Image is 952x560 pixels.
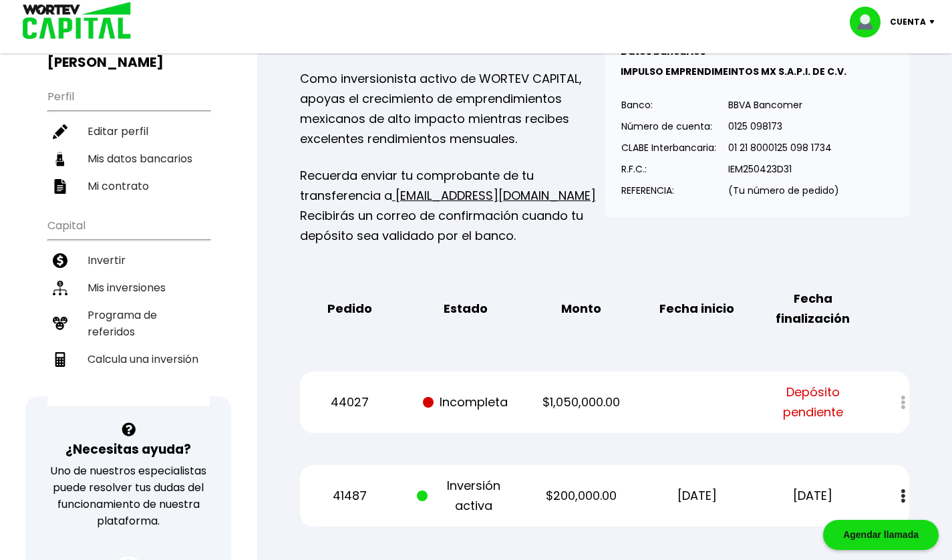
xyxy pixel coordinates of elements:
p: REFERENCIA: [621,180,716,200]
a: [EMAIL_ADDRESS][DOMAIN_NAME] [392,187,596,204]
p: Uno de nuestros especialistas puede resolver tus dudas del funcionamiento de nuestra plataforma. [43,462,214,529]
p: 44027 [301,392,398,412]
img: invertir-icon.b3b967d7.svg [53,253,67,268]
a: Mis datos bancarios [47,145,210,172]
p: Recuerda enviar tu comprobante de tu transferencia a Recibirás un correo de confirmación cuando t... [300,166,605,246]
b: IMPULSO EMPRENDIMEINTOS MX S.A.P.I. DE C.V. [621,65,846,78]
p: 01 21 8000125 098 1734 [728,138,839,158]
div: Agendar llamada [823,520,939,550]
p: Como inversionista activo de WORTEV CAPITAL, apoyas el crecimiento de emprendimientos mexicanos d... [300,69,605,149]
ul: Capital [47,211,210,406]
a: Programa de referidos [47,301,210,345]
b: [PERSON_NAME] [47,53,164,72]
img: recomiendanos-icon.9b8e9327.svg [53,316,67,331]
p: [DATE] [764,486,862,506]
img: contrato-icon.f2db500c.svg [53,179,67,194]
img: editar-icon.952d3147.svg [53,124,67,139]
p: Número de cuenta: [621,116,716,136]
p: [DATE] [648,486,746,506]
a: Calcula una inversión [47,345,210,373]
b: Estado [444,299,488,319]
a: Invertir [47,247,210,274]
b: Fecha inicio [659,299,734,319]
b: Pedido [327,299,372,319]
img: icon-down [926,20,944,24]
p: $1,050,000.00 [532,392,630,412]
p: 0125 098173 [728,116,839,136]
p: (Tu número de pedido) [728,180,839,200]
b: Fecha finalización [764,289,862,329]
p: Banco: [621,95,716,115]
p: BBVA Bancomer [728,95,839,115]
p: Incompleta [417,392,514,412]
p: Cuenta [890,12,926,32]
h3: Buen día, [47,37,210,71]
ul: Perfil [47,82,210,200]
a: Editar perfil [47,118,210,145]
a: Mis inversiones [47,274,210,301]
p: R.F.C.: [621,159,716,179]
h3: ¿Necesitas ayuda? [65,440,191,459]
p: Inversión activa [417,476,514,516]
img: inversiones-icon.6695dc30.svg [53,281,67,295]
b: Monto [561,299,601,319]
span: Depósito pendiente [764,382,862,422]
p: CLABE Interbancaria: [621,138,716,158]
a: Mi contrato [47,172,210,200]
p: IEM250423D31 [728,159,839,179]
img: datos-icon.10cf9172.svg [53,152,67,166]
p: $200,000.00 [532,486,630,506]
img: profile-image [850,7,890,37]
p: 41487 [301,486,398,506]
img: calculadora-icon.17d418c4.svg [53,352,67,367]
